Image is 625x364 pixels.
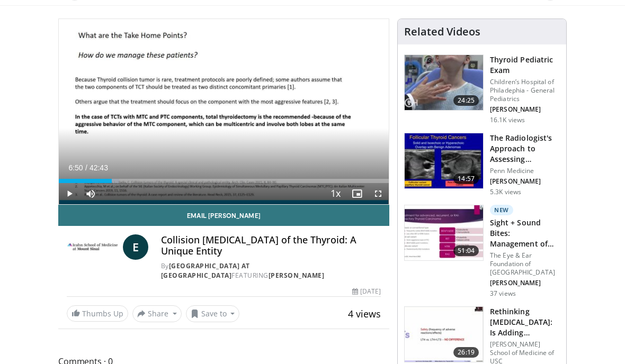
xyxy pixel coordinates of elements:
p: Penn Medicine [490,167,560,175]
img: 64bf5cfb-7b6d-429f-8d89-8118f524719e.150x105_q85_crop-smart_upscale.jpg [405,133,483,188]
video-js: Video Player [59,19,389,204]
p: 37 views [490,289,516,298]
p: [PERSON_NAME] [490,105,560,114]
img: 8bea4cff-b600-4be7-82a7-01e969b6860e.150x105_q85_crop-smart_upscale.jpg [405,205,483,260]
a: [PERSON_NAME] [269,271,325,280]
div: By FEATURING [161,261,381,280]
h3: Sight + Sound Bites: Management of [MEDICAL_DATA] in the Era of Targ… [490,217,560,249]
button: Save to [186,305,240,322]
p: 5.3K views [490,188,521,196]
span: 26:19 [453,347,479,358]
button: Mute [80,183,101,204]
div: [DATE] [352,287,381,296]
h4: Collision [MEDICAL_DATA] of the Thyroid: A Unique Entity [161,234,381,257]
a: E [123,234,148,260]
p: The Eye & Ear Foundation of [GEOGRAPHIC_DATA] [490,251,560,277]
a: Email [PERSON_NAME] [58,205,389,226]
a: 24:25 Thyroid Pediatric Exam Children’s Hospital of Philadephia - General Pediatrics [PERSON_NAME... [404,54,560,124]
h3: Thyroid Pediatric Exam [490,54,560,76]
a: Thumbs Up [67,305,128,322]
a: [GEOGRAPHIC_DATA] at [GEOGRAPHIC_DATA] [161,261,250,280]
span: 24:25 [453,95,479,106]
p: [PERSON_NAME] [490,177,560,186]
button: Enable picture-in-picture mode [346,183,368,204]
img: Icahn School of Medicine at Mount Sinai [67,234,119,260]
button: Playback Rate [325,183,346,204]
span: 4 views [348,307,381,320]
button: Fullscreen [368,183,389,204]
a: 51:04 New Sight + Sound Bites: Management of [MEDICAL_DATA] in the Era of Targ… The Eye & Ear Fou... [404,205,560,298]
h3: The Radiologist's Approach to Assessing [MEDICAL_DATA] Risk of Thyroid Nodul… [490,133,560,165]
h3: Rethinking [MEDICAL_DATA]: Is Adding [MEDICAL_DATA] the Way to Be? [490,306,560,338]
a: 14:57 The Radiologist's Approach to Assessing [MEDICAL_DATA] Risk of Thyroid Nodul… Penn Medicine... [404,133,560,196]
span: 51:04 [453,245,479,256]
button: Play [59,183,80,204]
span: 14:57 [453,174,479,184]
div: Progress Bar [59,179,389,183]
button: Share [132,305,182,322]
p: [PERSON_NAME] [490,279,560,287]
span: / [85,163,87,172]
span: 6:50 [68,163,83,172]
span: 42:43 [90,163,108,172]
p: New [490,205,513,215]
h4: Related Videos [404,25,480,38]
p: 16.1K views [490,116,525,124]
img: 83a0fbab-8392-4dd6-b490-aa2edb68eb86.150x105_q85_crop-smart_upscale.jpg [405,307,483,362]
p: Children’s Hospital of Philadephia - General Pediatrics [490,78,560,103]
img: 576742cb-950f-47b1-b49b-8023242b3cfa.150x105_q85_crop-smart_upscale.jpg [405,55,483,110]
